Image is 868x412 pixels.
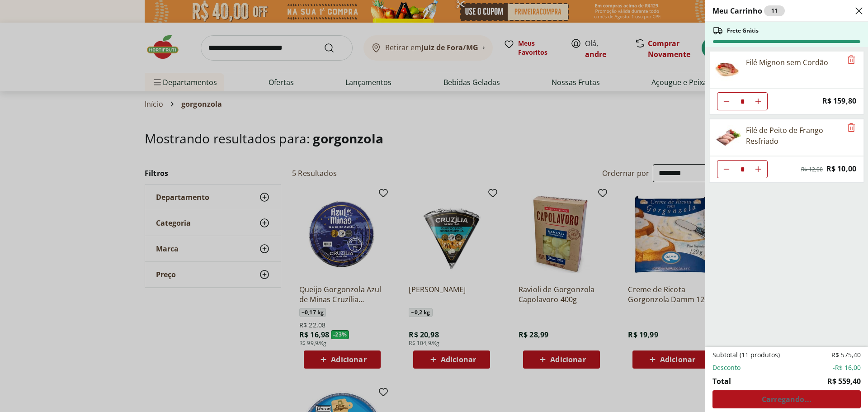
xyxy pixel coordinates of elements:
span: R$ 575,40 [831,350,861,360]
img: Filé Mignon sem Cordão [715,57,741,82]
span: Desconto [712,363,741,372]
button: Diminuir Quantidade [717,160,736,178]
span: Total [712,376,731,387]
span: -R$ 16,00 [833,363,861,372]
span: R$ 559,40 [827,376,861,387]
div: Filé Mignon sem Cordão [746,57,828,68]
input: Quantidade Atual [736,93,749,110]
span: Frete Grátis [727,27,759,34]
h2: Meu Carrinho [712,5,785,16]
div: 11 [764,5,785,16]
button: Aumentar Quantidade [749,92,767,110]
button: Remove [846,123,857,133]
button: Remove [846,55,857,66]
img: Filé de Peito de Frango Resfriado [715,125,741,150]
input: Quantidade Atual [736,161,749,178]
button: Aumentar Quantidade [749,160,767,178]
span: R$ 12,00 [801,166,823,173]
span: R$ 159,80 [822,95,856,107]
span: R$ 10,00 [826,163,856,175]
span: Subtotal (11 produtos) [712,350,780,360]
button: Diminuir Quantidade [717,92,736,110]
div: Filé de Peito de Frango Resfriado [746,125,842,147]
